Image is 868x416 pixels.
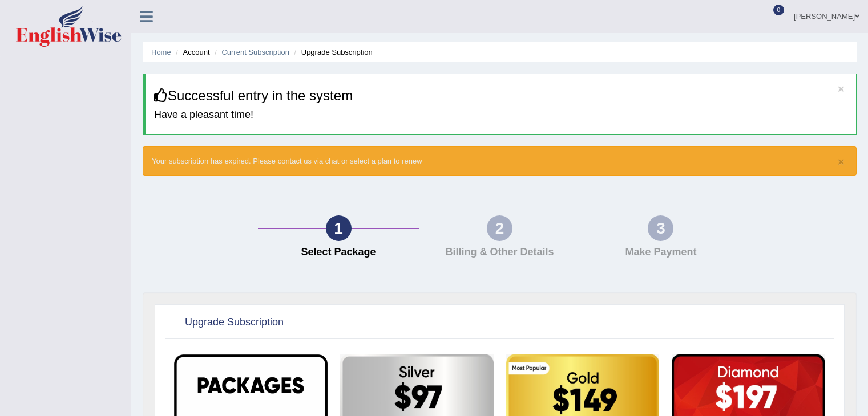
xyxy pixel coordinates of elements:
[154,88,847,103] h3: Successful entry in the system
[264,247,413,258] h4: Select Package
[154,109,847,121] h4: Have a pleasant time!
[292,47,373,58] li: Upgrade Subscription
[586,247,736,258] h4: Make Payment
[168,314,284,331] h2: Upgrade Subscription
[425,247,574,258] h4: Billing & Other Details
[773,5,785,15] span: 0
[648,215,673,241] div: 3
[143,146,857,176] div: Your subscription has expired. Please contact us via chat or select a plan to renew
[487,215,512,241] div: 2
[151,48,171,56] a: Home
[221,48,289,56] a: Current Subscription
[326,215,352,241] div: 1
[838,83,845,95] button: ×
[173,47,209,58] li: Account
[838,156,845,168] button: ×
